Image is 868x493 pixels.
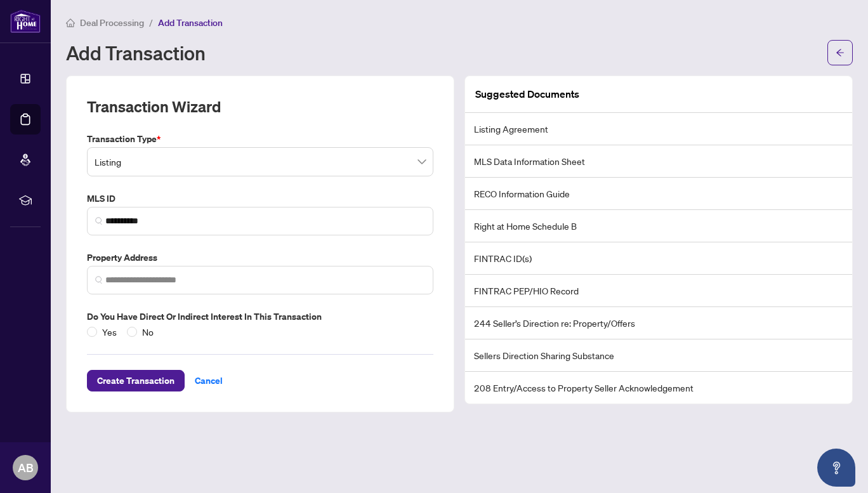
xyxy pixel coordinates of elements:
[87,251,433,265] label: Property Address
[475,86,579,102] article: Suggested Documents
[87,370,185,391] button: Create Transaction
[87,192,433,206] label: MLS ID
[817,449,855,487] button: Open asap
[465,113,852,145] li: Listing Agreement
[66,43,206,63] h1: Add Transaction
[185,370,233,391] button: Cancel
[95,217,103,225] img: search_icon
[18,459,34,477] span: AB
[465,275,852,307] li: FINTRAC PEP/HIO Record
[87,132,433,146] label: Transaction Type
[465,242,852,275] li: FINTRAC ID(s)
[97,325,122,339] span: Yes
[465,307,852,339] li: 244 Seller’s Direction re: Property/Offers
[465,339,852,372] li: Sellers Direction Sharing Substance
[836,48,845,57] span: arrow-left
[87,96,221,117] h2: Transaction Wizard
[95,150,426,174] span: Listing
[149,15,153,30] li: /
[465,372,852,404] li: 208 Entry/Access to Property Seller Acknowledgement
[95,276,103,284] img: search_icon
[97,371,174,391] span: Create Transaction
[158,17,223,29] span: Add Transaction
[465,210,852,242] li: Right at Home Schedule B
[195,371,223,391] span: Cancel
[66,18,75,27] span: home
[465,145,852,178] li: MLS Data Information Sheet
[137,325,159,339] span: No
[87,310,433,324] label: Do you have direct or indirect interest in this transaction
[465,178,852,210] li: RECO Information Guide
[80,17,144,29] span: Deal Processing
[10,10,41,33] img: logo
